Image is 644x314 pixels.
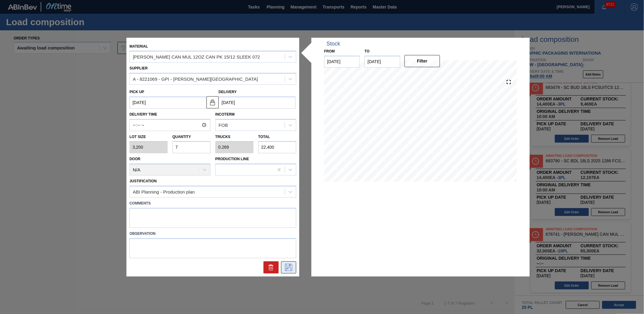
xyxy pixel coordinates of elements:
input: mm/dd/yyyy [364,56,400,68]
div: ABI Planning - Production plan [133,189,195,194]
label: Production Line [215,157,249,161]
label: Door [129,157,140,161]
label: Observation [129,229,296,238]
div: [PERSON_NAME] CAN MUL 12OZ CAN PK 15/12 SLEEK 072 [133,54,260,59]
div: Stock [327,41,340,47]
div: Save Suggestion [281,261,296,273]
label: Pick up [129,90,144,94]
label: to [364,49,369,53]
label: Lot size [129,133,168,141]
img: locked [209,99,216,106]
input: mm/dd/yyyy [219,96,296,109]
button: locked [206,96,219,109]
button: Filter [404,55,440,67]
div: A - 8221069 - GPI - [PERSON_NAME][GEOGRAPHIC_DATA] [133,76,258,82]
label: Delivery [219,90,237,94]
label: Supplier [129,66,148,71]
label: Material [129,44,148,49]
input: mm/dd/yyyy [324,56,360,68]
input: mm/dd/yyyy [129,96,206,109]
label: Delivery Time [129,110,210,119]
label: From [324,49,335,53]
label: Total [258,135,270,139]
label: Trucks [215,135,230,139]
div: FOB [219,123,228,128]
label: Quantity [173,135,191,139]
label: Comments [129,199,296,208]
label: Justification [129,179,157,184]
label: Incoterm [215,112,235,116]
div: Delete Suggestion [263,261,279,273]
